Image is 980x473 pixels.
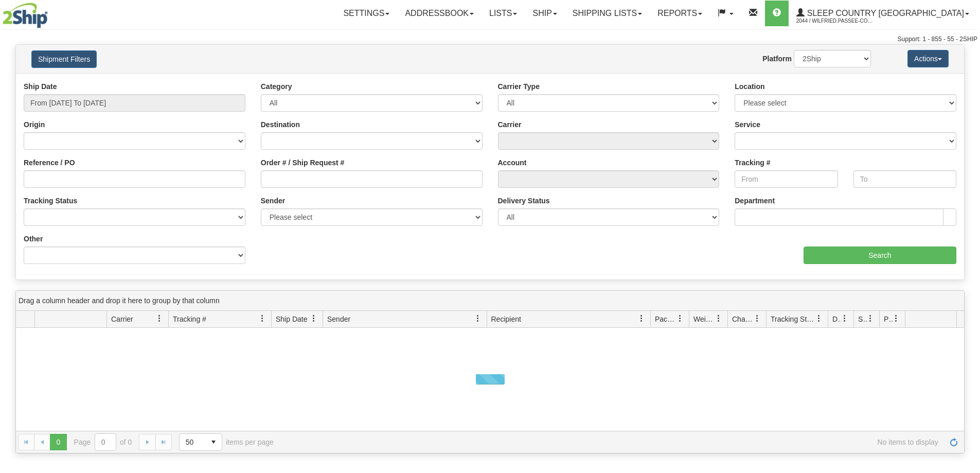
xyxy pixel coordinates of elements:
label: Destination [261,119,300,130]
label: Other [24,234,43,244]
input: To [853,170,956,188]
a: Sender filter column settings [469,310,487,327]
button: Actions [907,50,949,67]
div: grid grouping header [16,291,964,311]
a: Charge filter column settings [749,310,766,327]
span: Shipment Issues [858,314,867,324]
a: Lists [482,1,525,26]
span: Recipient [491,314,521,324]
input: From [735,170,838,188]
label: Account [498,157,527,168]
a: Ship [525,1,564,26]
label: Tracking # [735,157,770,168]
label: Carrier [498,119,522,130]
a: Packages filter column settings [671,310,689,327]
label: Tracking Status [24,196,77,206]
span: items per page [179,433,274,451]
span: Page of 0 [74,433,132,451]
span: Delivery Status [832,314,841,324]
a: Carrier filter column settings [151,310,168,327]
a: Settings [335,1,397,26]
label: Ship Date [24,81,57,92]
span: Page 0 [50,434,66,450]
span: Tracking # [173,314,206,324]
a: Pickup Status filter column settings [887,310,905,327]
a: Shipping lists [565,1,650,26]
label: Reference / PO [24,157,75,168]
label: Platform [762,54,792,64]
div: Support: 1 - 855 - 55 - 2SHIP [3,35,977,44]
a: Ship Date filter column settings [305,310,323,327]
a: Reports [650,1,710,26]
span: Charge [732,314,754,324]
label: Category [261,81,292,92]
span: Tracking Status [771,314,815,324]
a: Tracking Status filter column settings [810,310,828,327]
label: Sender [261,196,285,206]
span: Carrier [111,314,133,324]
a: Shipment Issues filter column settings [862,310,879,327]
label: Delivery Status [498,196,550,206]
span: Packages [655,314,676,324]
a: Weight filter column settings [710,310,727,327]
span: Sender [327,314,350,324]
a: Sleep Country [GEOGRAPHIC_DATA] 2044 / Wilfried.Passee-Coutrin [789,1,977,26]
label: Order # / Ship Request # [261,157,345,168]
img: logo2044.jpg [3,3,48,28]
a: Tracking # filter column settings [254,310,271,327]
a: Refresh [946,434,962,450]
span: 2044 / Wilfried.Passee-Coutrin [796,16,874,26]
label: Location [735,81,764,92]
label: Origin [24,119,45,130]
iframe: chat widget [956,184,979,289]
span: 50 [186,437,199,447]
span: No items to display [288,438,938,446]
label: Department [735,196,775,206]
a: Addressbook [397,1,482,26]
span: Pickup Status [884,314,893,324]
label: Service [735,119,760,130]
span: Page sizes drop down [179,433,222,451]
span: Sleep Country [GEOGRAPHIC_DATA] [805,9,964,17]
input: Search [804,247,956,264]
span: select [205,434,222,450]
label: Carrier Type [498,81,540,92]
span: Ship Date [276,314,307,324]
span: Weight [693,314,715,324]
a: Recipient filter column settings [633,310,650,327]
button: Shipment Filters [31,50,97,68]
a: Delivery Status filter column settings [836,310,853,327]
